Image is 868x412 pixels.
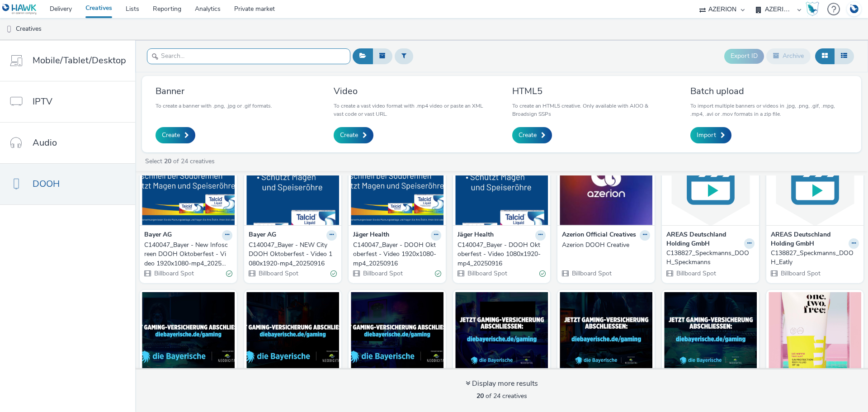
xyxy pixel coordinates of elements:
[771,230,846,249] strong: AREAS Deutschland Holding GmbH
[144,230,172,241] strong: Bayer AG
[33,95,52,108] span: IPTV
[458,230,494,241] strong: Jäger Health
[156,85,272,97] h3: Banner
[142,292,235,380] img: H001028_DE_Bayrische Versicherung _SportFive_Bayrische Versicherung Gamescom_Wasser_Hawk_DOOH_Vid...
[144,241,232,268] a: C140047_Bayer - New Infoscreen DOOH Oktoberfest - Video 1920x1080-mp4_20250916
[771,249,859,267] a: C138827_Speckmanns_DOOH_Eatly
[724,49,764,63] button: Export ID
[142,137,235,225] img: C140047_Bayer - New Infoscreen DOOH Oktoberfest - Video 1920x1080-mp4_20250916 visual
[666,230,742,249] strong: AREAS Deutschland Holding GmbH
[246,137,339,225] img: C140047_Bayer - NEW City DOOH Oktoberfest - Video 1080x1920-mp4_20250916 visual
[458,241,542,268] div: C140047_Bayer - DOOH Oktoberfest - Video 1080x1920-mp4_20250916
[690,85,848,97] h3: Batch upload
[330,269,337,279] div: Valid
[33,177,60,190] span: DOOH
[834,48,854,64] button: Table
[144,241,229,268] div: C140047_Bayer - New Infoscreen DOOH Oktoberfest - Video 1920x1080-mp4_20250916
[147,48,350,64] input: Search...
[33,54,126,67] span: Mobile/Tablet/Desktop
[334,102,491,118] p: To create a vast video format with .mp4 video or paste an XML vast code or vast URL.
[562,230,636,241] strong: Azerion Official Creatives
[156,102,272,110] p: To create a banner with .png, .jpg or .gif formats.
[162,131,180,140] span: Create
[664,292,757,380] img: H001028_DE_Bayrische Versicherung _SportFive_Bayrische Versicherung Gamescom_Wasser_Hawk_DOOH_Vid...
[2,4,37,15] img: undefined Logo
[249,241,333,268] div: C140047_Bayer - NEW City DOOH Oktoberfest - Video 1080x1920-mp4_20250916
[353,230,389,241] strong: Jäger Health
[351,292,443,380] img: H001028_DE_Bayrische Versicherung _SportFive_Bayrische Versicherung Gamescom_Feuer_Hawk_DOOH_Vide...
[690,102,848,118] p: To import multiple banners or videos in .jpg, .png, .gif, .mpg, .mp4, .avi or .mov formats in a z...
[562,241,646,250] div: Azerion DOOH Creative
[769,292,861,380] img: C137319_Douglas DOOH - Stuttgart_v02 visual
[519,131,537,140] span: Create
[340,131,358,140] span: Create
[226,269,232,279] div: Valid
[769,137,861,225] img: C138827_Speckmanns_DOOH_Eatly visual
[666,249,755,267] a: C138827_Speckmanns_DOOH_Speckmanns
[476,392,484,400] strong: 20
[455,292,548,380] img: H001028_DE_Bayrische Versicherung _SportFive_Bayrische Versicherung Gamescom_Feuer_Hawk_DOOH_Vide...
[560,137,652,225] img: Azerion DOOH Creative visual
[5,25,14,34] img: dooh
[246,292,339,380] img: H001028_DE_Bayrische Versicherung _SportFive_Bayrische Versicherung Gamescom_Dieb_Hawk_DOOH_Video...
[539,269,546,279] div: Valid
[815,48,835,64] button: Grid
[334,85,491,97] h3: Video
[362,269,403,278] span: Billboard Spot
[771,249,855,267] div: C138827_Speckmanns_DOOH_Eatly
[806,2,823,16] a: Hawk Academy
[664,137,757,225] img: C138827_Speckmanns_DOOH_Speckmanns visual
[467,269,507,278] span: Billboard Spot
[458,241,546,268] a: C140047_Bayer - DOOH Oktoberfest - Video 1080x1920-mp4_20250916
[571,269,612,278] span: Billboard Spot
[562,241,650,250] a: Azerion DOOH Creative
[249,230,276,241] strong: Bayer AG
[847,2,861,17] img: Account DE
[164,157,171,166] strong: 20
[455,137,548,225] img: C140047_Bayer - DOOH Oktoberfest - Video 1080x1920-mp4_20250916 visual
[353,241,441,268] a: C140047_Bayer - DOOH Oktoberfest - Video 1920x1080-mp4_20250916
[466,379,538,389] div: Display more results
[780,269,821,278] span: Billboard Spot
[153,269,194,278] span: Billboard Spot
[666,249,751,267] div: C138827_Speckmanns_DOOH_Speckmanns
[512,102,670,118] p: To create an HTML5 creative. Only available with AIOO & Broadsign SSPs
[476,392,527,400] span: of 24 creatives
[334,127,373,143] a: Create
[33,136,57,149] span: Audio
[249,241,337,268] a: C140047_Bayer - NEW City DOOH Oktoberfest - Video 1080x1920-mp4_20250916
[258,269,298,278] span: Billboard Spot
[560,292,652,380] img: H001028_DE_Bayrische Versicherung _SportFive_Bayrische Versicherung Gamescom_Dieb_Hawk_DOOH_Video...
[144,157,218,166] a: Select of 24 creatives
[512,127,552,143] a: Create
[697,131,716,140] span: Import
[766,48,811,64] button: Archive
[675,269,716,278] span: Billboard Spot
[435,269,441,279] div: Valid
[806,2,819,16] img: Hawk Academy
[353,241,438,268] div: C140047_Bayer - DOOH Oktoberfest - Video 1920x1080-mp4_20250916
[512,85,670,97] h3: HTML5
[690,127,731,143] a: Import
[156,127,195,143] a: Create
[351,137,443,225] img: C140047_Bayer - DOOH Oktoberfest - Video 1920x1080-mp4_20250916 visual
